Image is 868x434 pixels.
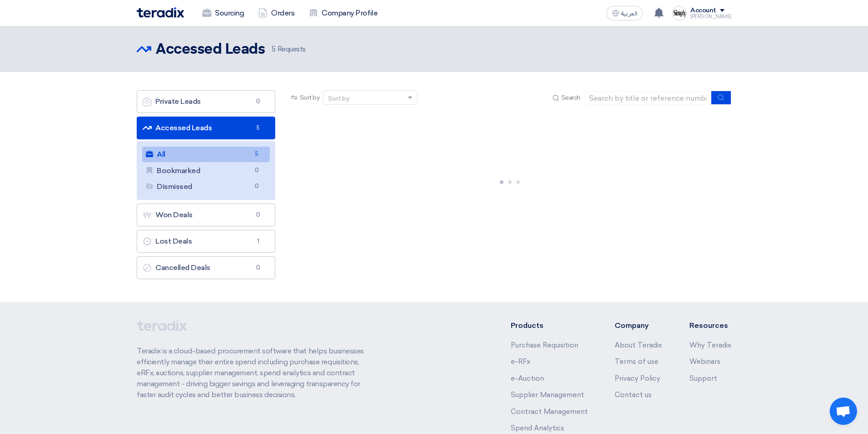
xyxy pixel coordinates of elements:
[511,357,530,366] a: e-RFx
[302,3,385,23] a: Company Profile
[137,230,275,253] a: Lost Deals1
[142,179,270,194] a: Dismissed
[689,341,731,349] a: Why Teradix
[300,93,320,102] span: Sort by
[511,424,564,432] a: Spend Analytics
[672,6,687,20] img: Captura_de_pantalla__a_las__1744451420754.png
[689,320,731,331] li: Resources
[621,10,637,17] span: العربية
[253,123,264,133] span: 5
[328,94,349,103] div: Sort by
[511,391,584,399] a: Supplier Management
[511,408,588,416] a: Contract Management
[690,14,731,19] div: [PERSON_NAME]
[615,391,652,399] a: Contact us
[511,341,578,349] a: Purchase Requisition
[511,374,544,383] a: e-Auction
[195,3,251,23] a: Sourcing
[252,149,262,159] span: 5
[511,320,588,331] li: Products
[142,163,270,179] a: Bookmarked
[690,7,716,15] div: Account
[615,341,662,349] a: About Teradix
[253,210,264,220] span: 0
[615,374,660,383] a: Privacy Policy
[272,45,276,53] span: 5
[156,41,265,59] h2: Accessed Leads
[615,357,658,366] a: Terms of use
[584,91,712,105] input: Search by title or reference number
[142,147,270,162] a: All
[137,256,275,279] a: Cancelled Deals0
[830,398,857,425] div: Chat abierto
[251,3,302,23] a: Orders
[253,237,264,246] span: 1
[137,117,275,139] a: Accessed Leads5
[606,6,643,20] button: العربية
[253,97,264,106] span: 0
[253,263,264,272] span: 0
[137,204,275,226] a: Won Deals0
[252,166,262,175] span: 0
[689,357,720,366] a: Webinars
[137,346,375,400] p: Teradix is a cloud-based procurement software that helps businesses efficiently manage their enti...
[689,374,717,383] a: Support
[137,7,184,18] img: Teradix logo
[615,320,662,331] li: Company
[272,44,306,55] span: Requests
[137,90,275,113] a: Private Leads0
[252,182,262,191] span: 0
[561,93,580,102] span: Search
